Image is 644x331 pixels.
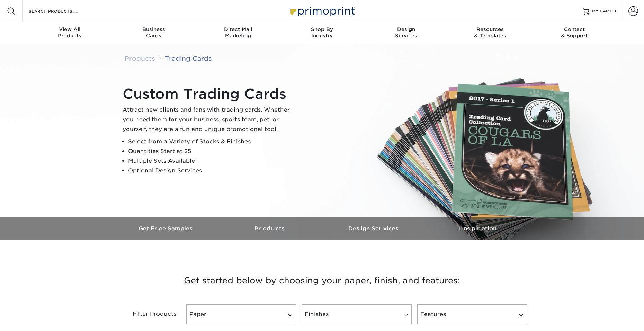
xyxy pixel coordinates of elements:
[287,3,357,18] img: Primoprint
[532,26,616,32] span: Contact
[448,26,532,39] div: & Templates
[128,166,296,176] li: Optional Design Services
[123,105,296,134] p: Attract new clients and fans with trading cards. Whether you need them for your business, sports ...
[218,217,322,240] a: Products
[532,26,616,39] div: & Support
[426,217,530,240] a: Inspiration
[196,26,280,39] div: Marketing
[112,22,196,44] a: BusinessCards
[128,137,296,146] li: Select from a Variety of Stocks & Finishes
[532,22,616,44] a: Contact& Support
[448,22,532,44] a: Resources& Templates
[114,217,218,240] a: Get Free Samples
[592,8,612,14] span: MY CART
[128,146,296,156] li: Quantities Start at 25
[123,86,296,102] h1: Custom Trading Cards
[114,225,218,232] h3: Get Free Samples
[280,22,364,44] a: Shop ByIndustry
[448,26,532,32] span: Resources
[28,26,112,32] span: View All
[280,26,364,32] span: Shop By
[322,217,426,240] a: Design Services
[186,304,296,324] a: Paper
[119,265,525,296] h3: Get started below by choosing your paper, finish, and features:
[613,9,616,13] span: 0
[364,26,448,39] div: Services
[417,304,527,324] a: Features
[280,26,364,39] div: Industry
[112,26,196,39] div: Cards
[28,26,112,39] div: Products
[125,55,155,62] a: Products
[28,7,96,15] input: SEARCH PRODUCTS.....
[364,26,448,32] span: Design
[196,22,280,44] a: Direct MailMarketing
[112,26,196,32] span: Business
[196,26,280,32] span: Direct Mail
[114,304,184,324] div: Filter Products:
[165,55,212,62] a: Trading Cards
[322,225,426,232] h3: Design Services
[128,156,296,166] li: Multiple Sets Available
[218,225,322,232] h3: Products
[28,22,112,44] a: View AllProducts
[302,304,411,324] a: Finishes
[426,225,530,232] h3: Inspiration
[364,22,448,44] a: DesignServices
